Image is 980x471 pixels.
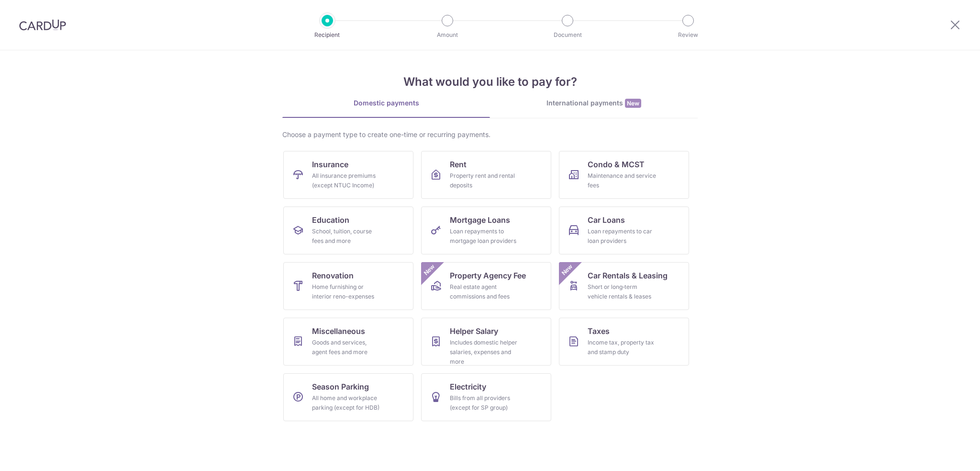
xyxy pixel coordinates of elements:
[312,214,349,226] span: Education
[559,207,689,254] a: Car LoansLoan repayments to car loan providers
[421,318,551,366] a: Helper SalaryIncludes domestic helper salaries, expenses and more
[559,262,689,310] a: Car Rentals & LeasingShort or long‑term vehicle rentals & leasesNew
[412,30,483,40] p: Amount
[312,227,381,246] div: School, tuition, course fees and more
[312,381,369,392] span: Season Parking
[312,171,381,190] div: All insurance premiums (except NTUC Income)
[559,262,575,278] span: New
[421,373,551,421] a: ElectricityBills from all providers (except for SP group)
[450,214,510,226] span: Mortgage Loans
[450,171,519,190] div: Property rent and rental deposits
[282,98,490,108] div: Domestic payments
[19,19,66,31] img: CardUp
[588,227,657,246] div: Loan repayments to car loan providers
[588,282,657,301] div: Short or long‑term vehicle rentals & leases
[283,318,413,366] a: MiscellaneousGoods and services, agent fees and more
[653,30,724,40] p: Review
[292,30,363,40] p: Recipient
[450,270,526,281] span: Property Agency Fee
[312,393,381,413] div: All home and workplace parking (except for HDB)
[312,159,348,170] span: Insurance
[588,171,657,190] div: Maintenance and service fees
[283,262,413,310] a: RenovationHome furnishing or interior reno-expenses
[312,270,354,281] span: Renovation
[312,338,381,357] div: Goods and services, agent fees and more
[282,73,698,91] h4: What would you like to pay for?
[312,282,381,301] div: Home furnishing or interior reno-expenses
[588,338,657,357] div: Income tax, property tax and stamp duty
[588,270,668,281] span: Car Rentals & Leasing
[490,98,698,108] div: International payments
[283,373,413,421] a: Season ParkingAll home and workplace parking (except for HDB)
[625,99,641,108] span: New
[282,130,698,139] div: Choose a payment type to create one-time or recurring payments.
[588,214,625,226] span: Car Loans
[559,151,689,199] a: Condo & MCSTMaintenance and service fees
[283,207,413,254] a: EducationSchool, tuition, course fees and more
[588,159,645,170] span: Condo & MCST
[421,262,551,310] a: Property Agency FeeReal estate agent commissions and feesNew
[422,262,437,278] span: New
[588,325,610,337] span: Taxes
[450,393,519,413] div: Bills from all providers (except for SP group)
[450,325,498,337] span: Helper Salary
[450,282,519,301] div: Real estate agent commissions and fees
[532,30,603,40] p: Document
[559,318,689,366] a: TaxesIncome tax, property tax and stamp duty
[421,207,551,254] a: Mortgage LoansLoan repayments to mortgage loan providers
[919,442,970,466] iframe: Opens a widget where you can find more information
[283,151,413,199] a: InsuranceAll insurance premiums (except NTUC Income)
[450,227,519,246] div: Loan repayments to mortgage loan providers
[450,338,519,367] div: Includes domestic helper salaries, expenses and more
[421,151,551,199] a: RentProperty rent and rental deposits
[312,325,365,337] span: Miscellaneous
[450,381,486,392] span: Electricity
[450,159,467,170] span: Rent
